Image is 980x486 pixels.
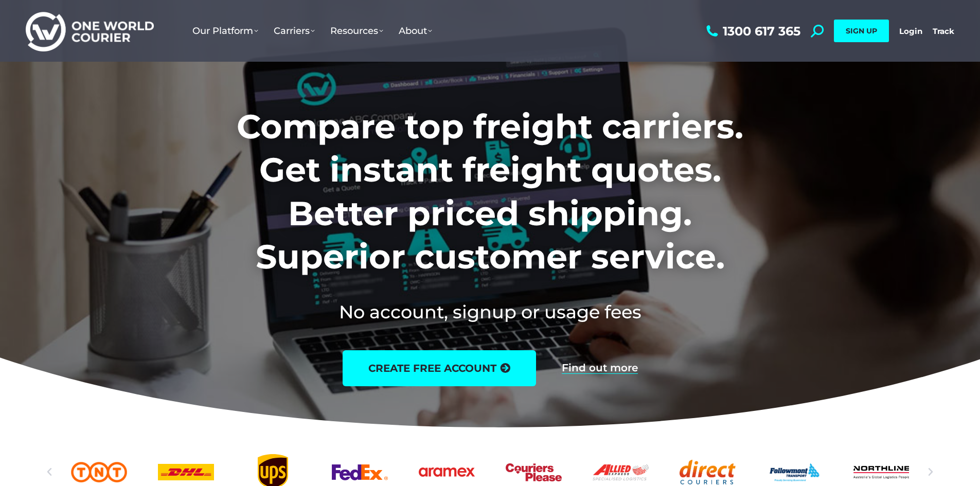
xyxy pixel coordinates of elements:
a: Login [899,26,922,36]
span: Our Platform [192,25,258,37]
a: Resources [323,15,391,47]
h2: No account, signup or usage fees [169,299,811,325]
a: 1300 617 365 [704,25,800,38]
span: About [399,25,432,37]
img: One World Courier [26,10,154,52]
h1: Compare top freight carriers. Get instant freight quotes. Better priced shipping. Superior custom... [169,105,811,279]
span: Resources [330,25,383,37]
span: Carriers [274,25,315,37]
a: create free account [343,350,536,386]
a: About [391,15,440,47]
a: SIGN UP [834,20,889,42]
a: Carriers [266,15,323,47]
a: Track [933,26,954,36]
a: Find out more [562,363,638,374]
a: Our Platform [185,15,266,47]
span: SIGN UP [846,26,877,35]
